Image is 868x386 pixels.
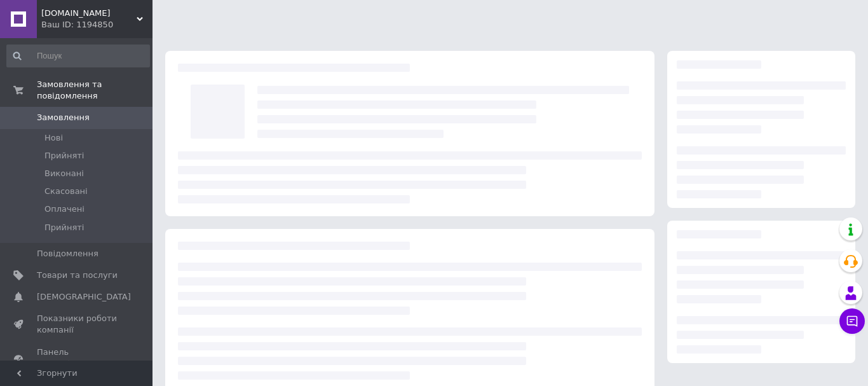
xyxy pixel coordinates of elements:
span: [DEMOGRAPHIC_DATA] [37,291,131,303]
span: Панель управління [37,347,118,369]
input: Пошук [6,45,150,67]
span: Виконані [44,168,84,179]
button: Чат з покупцем [839,308,865,334]
span: Скасовані [44,186,88,197]
span: Нові [44,132,63,144]
span: Замовлення та повідомлення [37,79,153,102]
span: Оплачені [44,203,85,215]
div: Ваш ID: 1194850 [41,19,153,31]
span: Повідомлення [37,248,98,259]
span: Прийняті [44,222,84,233]
span: Tehnolyuks.com.ua [41,8,137,19]
span: Замовлення [37,112,90,123]
span: Прийняті [44,150,84,162]
span: Показники роботи компанії [37,313,118,336]
span: Товари та послуги [37,270,118,281]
